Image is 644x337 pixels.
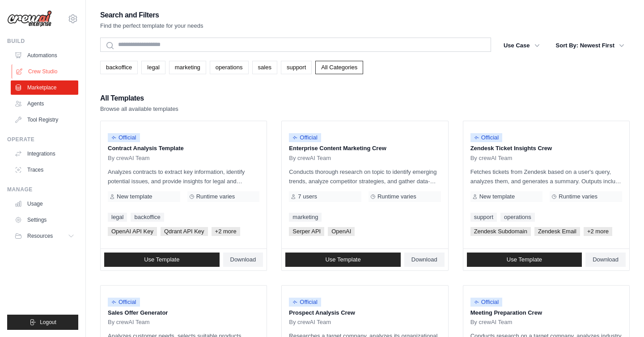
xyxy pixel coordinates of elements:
[108,133,140,142] span: Official
[11,197,78,211] a: Usage
[212,227,240,236] span: +2 more
[470,155,513,162] span: By crewAI Team
[100,21,203,30] p: Find the perfect template for your needs
[100,92,178,105] h2: All Templates
[470,298,503,307] span: Official
[315,61,363,74] a: All Categories
[100,105,178,114] p: Browse all available templates
[108,298,140,307] span: Official
[289,319,331,326] span: By crewAI Team
[11,229,78,243] button: Resources
[11,80,78,95] a: Marketplace
[467,253,582,267] a: Use Template
[7,186,78,193] div: Manage
[11,97,78,111] a: Agents
[108,144,259,153] p: Contract Analysis Template
[507,256,542,263] span: Use Template
[551,38,630,54] button: Sort By: Newest First
[131,213,164,222] a: backoffice
[404,253,445,267] a: Download
[328,227,355,236] span: OpenAI
[470,167,622,186] p: Fetches tickets from Zendesk based on a user's query, analyzes them, and generates a summary. Out...
[108,213,127,222] a: legal
[285,253,401,267] a: Use Template
[141,61,165,74] a: legal
[289,144,441,153] p: Enterprise Content Marketing Crew
[108,319,150,326] span: By crewAI Team
[104,253,220,267] a: Use Template
[7,136,78,143] div: Operate
[325,256,360,263] span: Use Template
[40,319,56,326] span: Logout
[196,193,235,200] span: Runtime varies
[584,227,612,236] span: +2 more
[161,227,208,236] span: Qdrant API Key
[169,61,206,74] a: marketing
[470,319,513,326] span: By crewAI Team
[11,113,78,127] a: Tool Registry
[559,193,597,200] span: Runtime varies
[252,61,277,74] a: sales
[470,144,622,153] p: Zendesk Ticket Insights Crew
[281,61,312,74] a: support
[117,193,152,200] span: New template
[289,227,324,236] span: Serper API
[289,155,331,162] span: By crewAI Team
[11,48,78,63] a: Automations
[289,167,441,186] p: Conducts thorough research on topic to identify emerging trends, analyze competitor strategies, a...
[108,227,157,236] span: OpenAI API Key
[7,315,78,330] button: Logout
[108,155,150,162] span: By crewAI Team
[470,213,497,222] a: support
[289,308,441,317] p: Prospect Analysis Crew
[470,308,622,317] p: Meeting Preparation Crew
[470,227,531,236] span: Zendesk Subdomain
[534,227,580,236] span: Zendesk Email
[210,61,249,74] a: operations
[11,163,78,177] a: Traces
[289,213,322,222] a: marketing
[108,308,259,317] p: Sales Offer Generator
[298,193,317,200] span: 7 users
[7,38,78,45] div: Build
[7,10,52,27] img: Logo
[289,133,321,142] span: Official
[289,298,321,307] span: Official
[593,256,619,263] span: Download
[479,193,515,200] span: New template
[223,253,263,267] a: Download
[144,256,179,263] span: Use Template
[108,167,259,186] p: Analyzes contracts to extract key information, identify potential issues, and provide insights fo...
[100,9,203,21] h2: Search and Filters
[411,256,437,263] span: Download
[585,253,626,267] a: Download
[498,38,545,54] button: Use Case
[11,213,78,227] a: Settings
[100,61,138,74] a: backoffice
[500,213,535,222] a: operations
[377,193,416,200] span: Runtime varies
[12,64,79,79] a: Crew Studio
[230,256,256,263] span: Download
[470,133,503,142] span: Official
[27,232,53,240] span: Resources
[11,147,78,161] a: Integrations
